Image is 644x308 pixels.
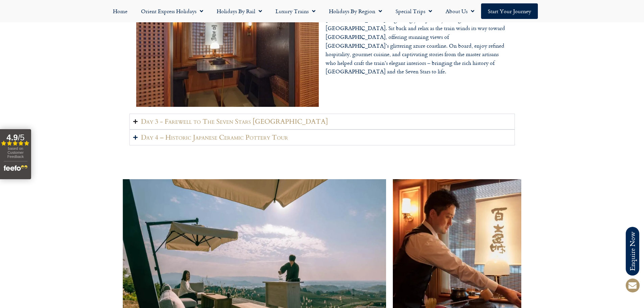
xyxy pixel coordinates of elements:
[106,3,134,19] a: Home
[129,129,515,145] summary: Day 4 – Historic Japanese Ceramic Pottery Tour
[129,114,515,129] summary: Day 3 - Farewell to The Seven Stars [GEOGRAPHIC_DATA]
[389,3,439,19] a: Special Trips
[322,3,389,19] a: Holidays by Region
[134,3,210,19] a: Orient Express Holidays
[269,3,322,19] a: Luxury Trains
[141,117,328,126] h2: Day 3 - Farewell to The Seven Stars [GEOGRAPHIC_DATA]
[210,3,269,19] a: Holidays by Rail
[141,133,288,142] h2: Day 4 – Historic Japanese Ceramic Pottery Tour
[3,3,641,19] nav: Menu
[439,3,481,19] a: About Us
[326,7,505,75] span: Depart from [GEOGRAPHIC_DATA] aboard the luxurious Seven Stars [GEOGRAPHIC_DATA], beginning your ...
[481,3,538,19] a: Start your Journey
